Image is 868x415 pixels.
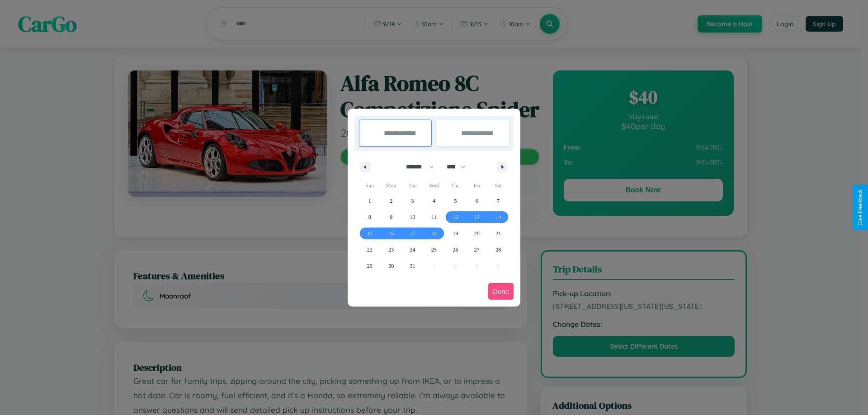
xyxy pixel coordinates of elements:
[410,225,415,242] span: 17
[857,189,863,226] div: Give Feedback
[390,209,392,225] span: 9
[453,225,458,242] span: 19
[380,193,401,209] button: 2
[423,225,444,242] button: 18
[402,242,423,258] button: 24
[411,193,414,209] span: 3
[488,209,509,225] button: 14
[402,209,423,225] button: 10
[445,193,466,209] button: 5
[466,193,487,209] button: 6
[466,225,487,242] button: 20
[495,242,501,258] span: 28
[497,193,500,209] span: 7
[367,242,373,258] span: 22
[476,193,478,209] span: 6
[359,242,380,258] button: 22
[359,178,380,193] span: Sun
[380,242,401,258] button: 23
[445,209,466,225] button: 12
[402,193,423,209] button: 3
[388,242,394,258] span: 23
[453,242,458,258] span: 26
[402,225,423,242] button: 17
[380,258,401,274] button: 30
[445,225,466,242] button: 19
[433,193,435,209] span: 4
[390,193,392,209] span: 2
[402,178,423,193] span: Tue
[431,225,437,242] span: 18
[423,178,444,193] span: Wed
[466,178,487,193] span: Fri
[410,242,415,258] span: 24
[495,225,501,242] span: 21
[474,209,480,225] span: 13
[359,258,380,274] button: 29
[474,225,480,242] span: 20
[488,225,509,242] button: 21
[488,283,514,300] button: Done
[423,242,444,258] button: 25
[423,209,444,225] button: 11
[368,209,371,225] span: 8
[445,178,466,193] span: Thu
[380,209,401,225] button: 9
[367,258,373,274] span: 29
[388,258,394,274] span: 30
[431,209,437,225] span: 11
[359,193,380,209] button: 1
[488,242,509,258] button: 28
[466,209,487,225] button: 13
[388,225,394,242] span: 16
[359,225,380,242] button: 15
[380,178,401,193] span: Mon
[474,242,480,258] span: 27
[431,242,437,258] span: 25
[495,209,501,225] span: 14
[410,209,415,225] span: 10
[453,209,458,225] span: 12
[402,258,423,274] button: 31
[488,193,509,209] button: 7
[454,193,457,209] span: 5
[359,209,380,225] button: 8
[423,193,444,209] button: 4
[466,242,487,258] button: 27
[488,178,509,193] span: Sat
[445,242,466,258] button: 26
[380,225,401,242] button: 16
[410,258,415,274] span: 31
[368,193,371,209] span: 1
[367,225,373,242] span: 15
